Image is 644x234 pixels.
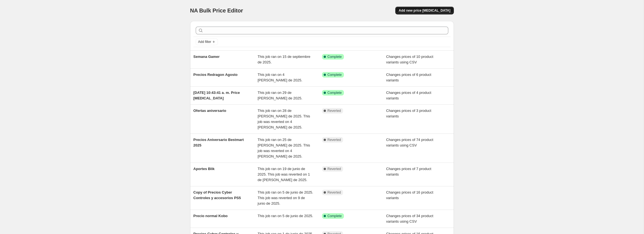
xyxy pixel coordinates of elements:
button: Add new price [MEDICAL_DATA] [395,7,454,14]
span: Changes prices of 16 product variants [386,190,433,200]
span: Reverted [328,190,341,195]
span: Reverted [328,138,341,142]
span: NA Bulk Price Editor [190,7,243,14]
span: Add new price [MEDICAL_DATA] [399,8,450,13]
span: Changes prices of 6 product variants [386,73,431,82]
span: Complete [328,91,342,95]
button: Add filter [196,38,218,45]
span: This job ran on 28 de [PERSON_NAME] de 2025. This job was reverted on 4 [PERSON_NAME] de 2025. [258,109,310,129]
span: Precios Aniversario Bestmart 2025 [193,138,244,147]
span: Copy of Precios Cyber Controles y accesorios PS5 [193,190,241,200]
span: Precios Redragon Agosto [193,73,238,77]
span: Ofertas aniversario [193,109,227,113]
span: Precio normal Kobo [193,214,228,218]
span: This job ran on 5 de junio de 2025. This job was reverted on 9 de junio de 2025. [258,190,313,205]
span: Semana Gamer [193,55,220,59]
span: Complete [328,214,342,218]
span: Complete [328,73,342,77]
span: Changes prices of 3 product variants [386,109,431,118]
span: Changes prices of 10 product variants using CSV [386,55,433,64]
span: Changes prices of 7 product variants [386,167,431,176]
span: Reverted [328,109,341,113]
span: This job ran on 5 de junio de 2025. [258,214,313,218]
span: Changes prices of 74 product variants using CSV [386,138,433,147]
span: This job ran on 4 [PERSON_NAME] de 2025. [258,73,302,82]
span: Add filter [198,40,211,44]
span: Reverted [328,167,341,171]
span: Changes prices of 34 product variants using CSV [386,214,433,223]
span: Complete [328,55,342,59]
span: Changes prices of 4 product variants [386,91,431,100]
span: This job ran on 15 de septiembre de 2025. [258,55,310,64]
span: This job ran on 29 de [PERSON_NAME] de 2025. [258,91,302,100]
span: Aportes Blik [193,167,215,171]
span: This job ran on 19 de junio de 2025. This job was reverted on 1 de [PERSON_NAME] de 2025. [258,167,310,182]
span: This job ran on 25 de [PERSON_NAME] de 2025. This job was reverted on 4 [PERSON_NAME] de 2025. [258,138,310,158]
span: [DATE] 10:43:41 a. m. Price [MEDICAL_DATA] [193,91,240,100]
